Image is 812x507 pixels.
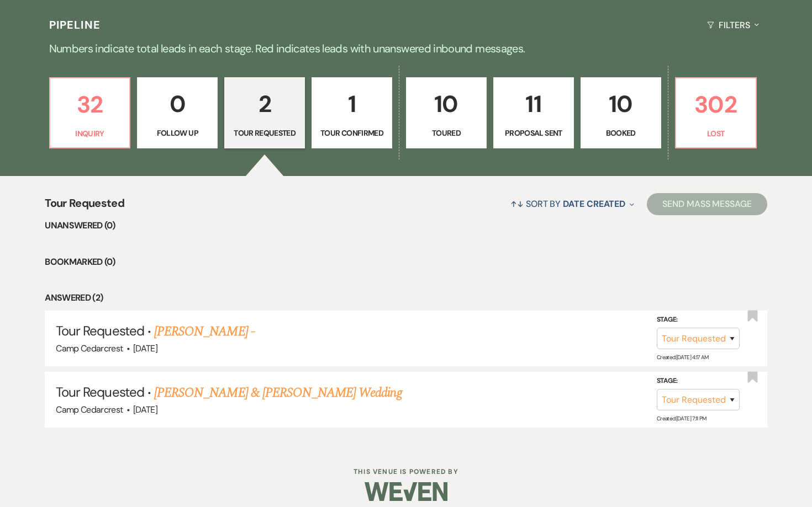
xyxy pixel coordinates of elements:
[45,255,767,269] li: Bookmarked (0)
[493,77,574,149] a: 11Proposal Sent
[144,127,210,139] p: Follow Up
[224,77,305,149] a: 2Tour Requested
[413,86,479,122] p: 10
[154,322,255,341] a: [PERSON_NAME] -
[154,383,402,403] a: [PERSON_NAME] & [PERSON_NAME] Wedding
[683,127,749,140] p: Lost
[581,77,661,149] a: 10Booked
[500,86,567,122] p: 11
[657,313,740,325] label: Stage:
[133,404,157,415] span: [DATE]
[312,77,392,149] a: 1Tour Confirmed
[56,404,123,415] span: Camp Cedarcrest
[657,415,706,422] span: Created: [DATE] 7:11 PM
[588,86,654,122] p: 10
[500,127,567,139] p: Proposal Sent
[506,189,639,218] button: Sort By Date Created
[56,322,144,339] span: Tour Requested
[231,86,298,122] p: 2
[657,354,709,361] span: Created: [DATE] 4:17 AM
[57,127,123,140] p: Inquiry
[647,193,767,215] button: Send Mass Message
[319,127,385,139] p: Tour Confirmed
[8,40,804,57] p: Numbers indicate total leads in each stage. Red indicates leads with unanswered inbound messages.
[57,86,123,123] p: 32
[137,77,218,149] a: 0Follow Up
[406,77,487,149] a: 10Toured
[49,77,131,149] a: 32Inquiry
[56,343,123,354] span: Camp Cedarcrest
[683,86,749,123] p: 302
[563,198,625,210] span: Date Created
[510,198,524,210] span: ↑↓
[703,10,763,40] button: Filters
[133,343,157,354] span: [DATE]
[231,127,298,139] p: Tour Requested
[319,86,385,122] p: 1
[588,127,654,139] p: Booked
[675,77,757,149] a: 302Lost
[49,17,101,33] h3: Pipeline
[45,291,767,305] li: Answered (2)
[657,375,740,387] label: Stage:
[413,127,479,139] p: Toured
[45,195,124,218] span: Tour Requested
[144,86,210,122] p: 0
[56,383,144,401] span: Tour Requested
[45,218,767,233] li: Unanswered (0)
